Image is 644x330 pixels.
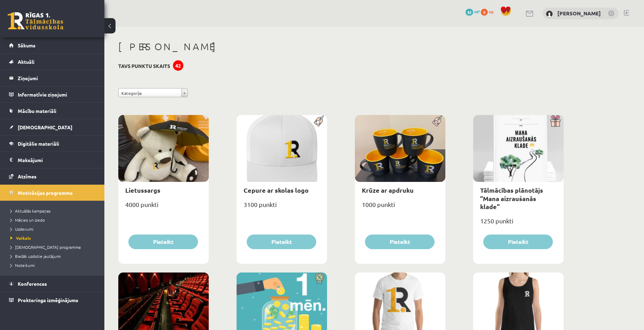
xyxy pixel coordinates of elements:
[10,235,31,241] span: Veikals
[18,42,35,48] span: Sākums
[546,10,553,17] img: Aivars Brālis
[9,276,96,292] a: Konferences
[430,115,445,127] img: Populāra prece
[9,119,96,135] a: [DEMOGRAPHIC_DATA]
[480,186,543,210] a: Tālmācības plānotājs "Mana aizraušanās klade"
[473,215,564,232] div: 1250 punkti
[311,273,327,284] img: Atlaide
[18,190,73,196] span: Motivācijas programma
[10,253,61,259] span: Biežāk uzdotie jautājumi
[10,244,81,250] span: [DEMOGRAPHIC_DATA] programma
[9,185,96,201] a: Motivācijas programma
[18,140,59,147] span: Digitālie materiāli
[9,54,96,70] a: Aktuāli
[489,9,493,14] span: xp
[10,208,50,214] span: Aktuālās kampaņas
[10,226,97,232] a: Uzdevumi
[125,186,160,194] a: Lietussargs
[483,235,553,249] button: Pieteikt
[121,89,178,98] span: Kategorija
[8,12,63,30] a: Rīgas 1. Tālmācības vidusskola
[481,9,497,14] a: 0 xp
[18,86,96,102] legend: Informatīvie ziņojumi
[10,262,97,268] a: Noteikumi
[18,297,78,303] span: Proktoringa izmēģinājums
[10,253,97,259] a: Biežāk uzdotie jautājumi
[237,199,327,216] div: 3100 punkti
[9,70,96,86] a: Ziņojumi
[10,217,97,223] a: Mācies un ziedo
[18,59,34,65] span: Aktuāli
[18,70,96,86] legend: Ziņojumi
[244,186,309,194] a: Cepure ar skolas logo
[10,262,35,268] span: Noteikumi
[362,186,414,194] a: Krūze ar apdruku
[128,235,198,249] button: Pieteikt
[118,88,188,97] a: Kategorija
[18,124,72,130] span: [DEMOGRAPHIC_DATA]
[557,10,601,17] a: [PERSON_NAME]
[311,115,327,127] img: Populāra prece
[9,37,96,53] a: Sākums
[9,86,96,102] a: Informatīvie ziņojumi
[365,235,435,249] button: Pieteikt
[10,217,45,223] span: Mācies un ziedo
[247,235,316,249] button: Pieteikt
[18,173,37,179] span: Atzīmes
[9,152,96,168] a: Maksājumi
[548,115,564,127] img: Dāvana ar pārsteigumu
[9,168,96,184] a: Atzīmes
[481,9,488,16] span: 0
[10,235,97,241] a: Veikals
[18,281,47,287] span: Konferences
[118,63,170,69] h3: Tavs punktu skaits
[118,199,209,216] div: 4000 punkti
[10,244,97,250] a: [DEMOGRAPHIC_DATA] programma
[10,226,33,232] span: Uzdevumi
[9,292,96,308] a: Proktoringa izmēģinājums
[18,152,96,168] legend: Maksājumi
[9,136,96,152] a: Digitālie materiāli
[474,9,480,14] span: mP
[355,199,445,216] div: 1000 punkti
[18,108,56,114] span: Mācību materiāli
[10,208,97,214] a: Aktuālās kampaņas
[173,60,183,71] div: 42
[9,103,96,119] a: Mācību materiāli
[118,41,564,53] h1: [PERSON_NAME]
[466,9,480,14] a: 42 mP
[466,9,473,16] span: 42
